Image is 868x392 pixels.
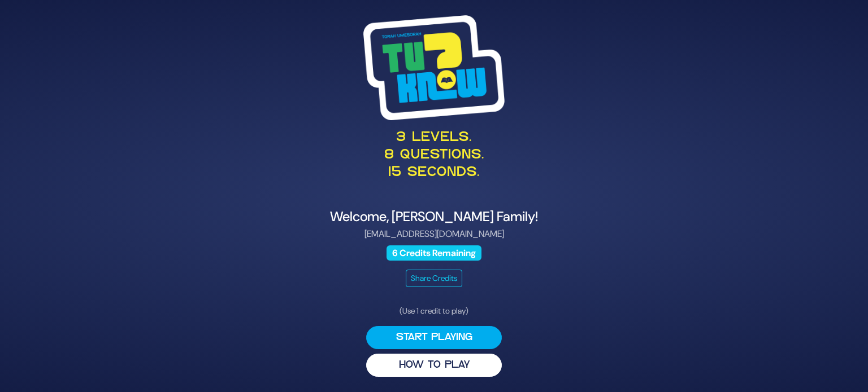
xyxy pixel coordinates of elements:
[366,326,502,349] button: Start Playing
[158,209,710,225] h4: Welcome, [PERSON_NAME] Family!
[158,129,710,182] p: 3 levels. 8 questions. 15 seconds.
[406,270,462,287] button: Share Credits
[366,354,502,377] button: HOW TO PLAY
[387,245,482,261] span: 6 Credits Remaining
[366,305,502,317] p: (Use 1 credit to play)
[158,227,710,241] p: [EMAIL_ADDRESS][DOMAIN_NAME]
[363,15,505,120] img: Tournament Logo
